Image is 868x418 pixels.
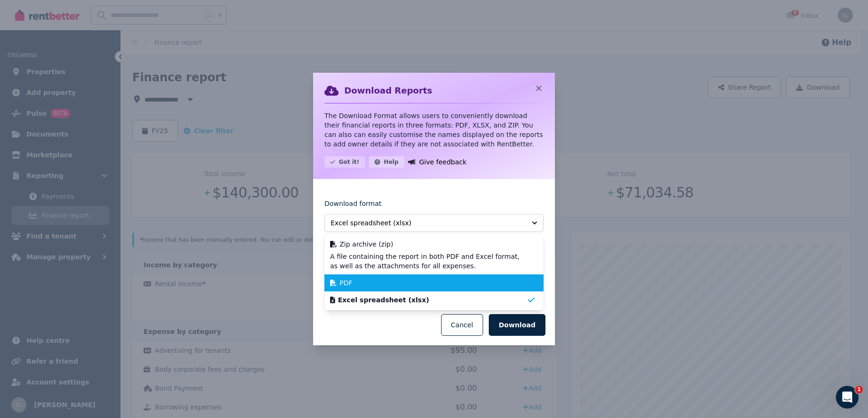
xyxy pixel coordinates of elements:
[324,234,544,310] ul: Excel spreadsheet (xlsx)
[331,218,524,228] span: Excel spreadsheet (xlsx)
[324,111,544,149] p: The Download Format allows users to conveniently download their financial reports in three format...
[408,156,467,168] a: Give feedback
[324,214,544,232] button: Excel spreadsheet (xlsx)
[338,295,429,305] span: Excel spreadsheet (xlsx)
[489,314,545,336] button: Download
[855,386,863,393] span: 1
[340,239,393,249] span: Zip archive (zip)
[344,84,432,97] h2: Download Reports
[441,314,483,336] button: Cancel
[836,386,859,409] iframe: Intercom live chat
[330,252,527,271] span: A file containing the report in both PDF and Excel format, as well as the attachments for all exp...
[369,156,404,168] button: Help
[340,278,352,288] span: PDF
[324,156,365,168] button: Got it!
[324,199,382,214] label: Download format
